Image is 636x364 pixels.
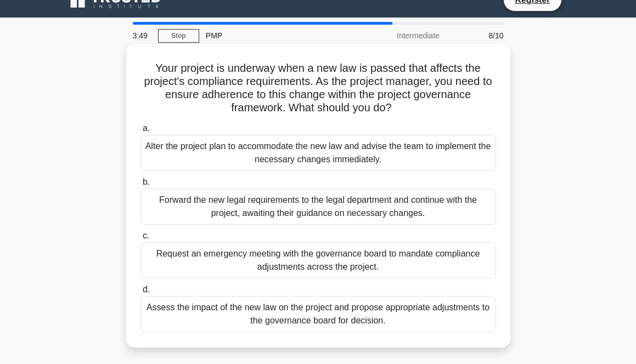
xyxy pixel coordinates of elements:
div: Request an emergency meeting with the governance board to mandate compliance adjustments across t... [140,242,496,278]
span: b. [143,177,150,186]
span: c. [143,231,149,240]
div: Assess the impact of the new law on the project and propose appropriate adjustments to the govern... [140,296,496,332]
div: PMP [199,25,350,47]
h5: Your project is underway when a new law is passed that affects the project's compliance requireme... [139,61,497,115]
div: 8/10 [446,25,510,47]
div: 3:49 [126,25,158,47]
a: Stop [158,29,199,43]
span: d. [143,285,150,294]
div: Forward the new legal requirements to the legal department and continue with the project, awaitin... [140,189,496,225]
span: a. [143,123,150,133]
div: Intermediate [350,25,446,47]
div: Alter the project plan to accommodate the new law and advise the team to implement the necessary ... [140,135,496,171]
